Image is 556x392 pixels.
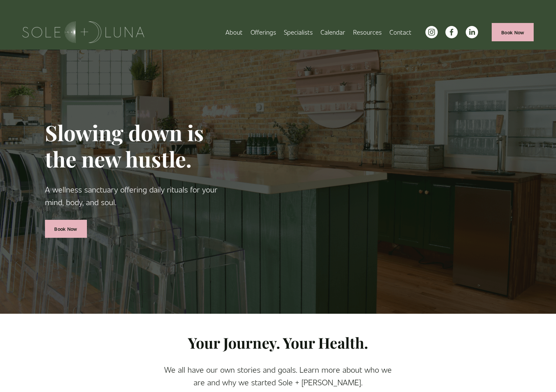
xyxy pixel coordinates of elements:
a: Calendar [320,26,345,38]
a: folder dropdown [353,26,382,38]
p: We all have our own stories and goals. Learn more about who we are and why we started Sole + [PER... [162,363,395,389]
h1: Slowing down is the new hustle. [45,120,238,172]
a: instagram-unauth [425,26,438,38]
a: Contact [389,26,411,38]
span: Resources [353,27,382,37]
img: Sole + Luna [22,21,145,43]
a: About [226,26,243,38]
a: folder dropdown [251,26,276,38]
span: Offerings [251,27,276,37]
a: Book Now [45,220,87,238]
p: A wellness sanctuary offering daily rituals for your mind, body, and soul. [45,183,238,208]
a: Specialists [284,26,313,38]
strong: Your Journey. Your Health. [188,333,368,352]
a: facebook-unauth [445,26,458,38]
a: Book Now [492,23,534,41]
a: LinkedIn [466,26,478,38]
